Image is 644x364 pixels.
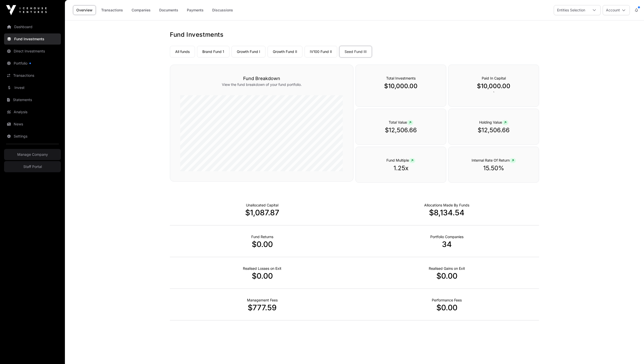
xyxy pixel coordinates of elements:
p: Realised Returns from Funds [251,234,273,239]
span: Internal Rate Of Return [472,158,516,162]
a: Transactions [4,70,61,81]
p: $0.00 [354,303,539,312]
a: All funds [170,46,195,58]
a: Direct Investments [4,46,61,57]
a: Payments [184,5,207,15]
span: Total Value [389,120,413,124]
a: IV100 Fund II [305,46,337,58]
a: Brand Fund 1 [197,46,229,58]
button: Account [603,5,630,15]
p: $0.00 [170,271,354,280]
p: $0.00 [354,271,539,280]
a: Statements [4,94,61,105]
a: Dashboard [4,21,61,32]
p: Number of Companies Deployed Into [430,234,463,239]
p: Fund Management Fees incurred to date [247,298,278,303]
a: Seed Fund III [339,46,372,58]
span: Fund Multiple [386,158,415,162]
div: Entities Selection [554,5,588,15]
p: 15.50% [459,164,529,172]
p: Fund Performance Fees (Carry) incurred to date [432,298,462,303]
a: Invest [4,82,61,93]
a: Growth Fund I [231,46,265,58]
span: Total Investments [386,76,416,80]
a: Manage Company [4,149,61,160]
a: Discussions [209,5,236,15]
p: 34 [354,240,539,249]
p: $0.00 [170,240,354,249]
p: $8,134.54 [354,208,539,217]
p: Capital Deployed Into Companies [424,203,469,208]
a: Companies [128,5,154,15]
p: $12,506.66 [366,126,436,134]
a: Analysis [4,106,61,118]
a: Settings [4,131,61,142]
h1: Fund Investments [170,31,539,39]
p: $10,000.00 [366,82,436,90]
a: Staff Portal [4,161,61,172]
div: ` [448,65,539,107]
a: Fund Investments [4,33,61,45]
a: Documents [156,5,182,15]
span: Holding Value [479,120,508,124]
p: $1,087.87 [170,208,354,217]
p: $12,506.66 [459,126,529,134]
p: $777.59 [170,303,354,312]
p: View the fund breakdown of your fund portfolio. [180,82,343,87]
a: News [4,119,61,130]
a: Overview [73,5,96,15]
a: Growth Fund II [267,46,302,58]
a: Transactions [98,5,126,15]
span: Paid In Capital [482,76,506,80]
p: Cash not yet allocated [246,203,278,208]
h3: Fund Breakdown [180,75,343,82]
p: Net Realised on Positive Exits [429,266,465,271]
img: Icehouse Ventures Logo [6,5,47,15]
iframe: Chat Widget [619,340,644,364]
a: Portfolio [4,58,61,69]
p: Net Realised on Negative Exits [243,266,281,271]
p: $10,000.00 [459,82,529,90]
p: 1.25x [366,164,436,172]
